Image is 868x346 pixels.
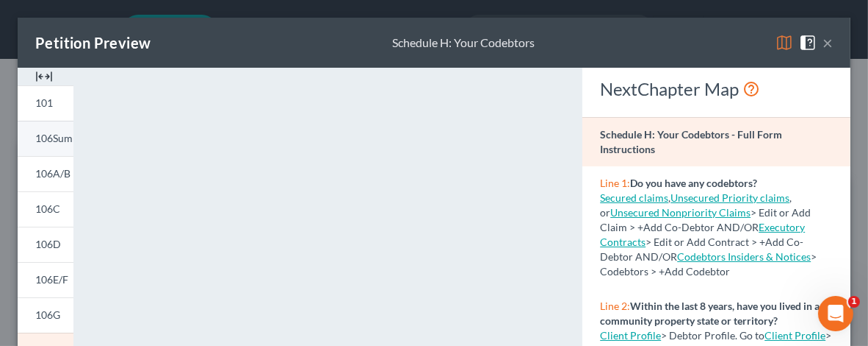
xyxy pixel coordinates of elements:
[670,191,789,204] a: Unsecured Priority claims
[392,35,535,52] div: Schedule H: Your Codebtors
[600,191,670,204] span: ,
[600,128,782,155] strong: Schedule H: Your Codebtors - Full Form Instructions
[610,206,751,219] a: Unsecured Nonpriority Claims
[35,308,60,321] span: 106G
[677,250,811,263] a: Codebtors Insiders & Notices
[600,300,820,327] strong: Within the last 8 years, have you lived in a community property state or territory?
[600,77,833,101] div: NextChapter Map
[18,121,73,156] a: 106Sum
[600,329,661,342] a: Client Profile
[600,177,630,189] span: Line 1:
[600,191,792,219] span: , or
[35,167,70,180] span: 106A/B
[822,34,833,52] button: ×
[18,227,73,262] a: 106D
[818,296,853,331] iframe: Intercom live chat
[35,32,151,53] div: Petition Preview
[35,132,73,144] span: 106Sum
[600,329,764,342] span: > Debtor Profile. Go to
[18,297,73,333] a: 106G
[600,250,817,278] span: > Codebtors > +Add Codebtor
[35,273,68,286] span: 106E/F
[35,202,60,215] span: 106C
[799,34,817,52] img: help-close-5ba153eb36485ed6c1ea00a893f15db1cb9b99d6cae46e1a8edb6c62d00a1a76.svg
[600,221,805,263] span: > Edit or Add Contract > +Add Co-Debtor AND/OR
[600,206,811,233] span: > Edit or Add Claim > +Add Co-Debtor AND/OR
[18,156,73,191] a: 106A/B
[600,191,668,204] a: Secured claims
[600,300,630,312] span: Line 2:
[18,191,73,227] a: 106C
[35,68,53,85] img: expand-e0f6d898513216a626fdd78e52531dac95497ffd26381d4c15ee2fc46db09dca.svg
[764,329,825,342] a: Client Profile
[630,177,757,189] strong: Do you have any codebtors?
[35,238,61,250] span: 106D
[35,96,53,109] span: 101
[848,296,860,308] span: 1
[775,34,793,52] img: map-eea8200ae884c6f1103ae1953ef3d486a96c86aabb227e865a55264e3737af1f.svg
[18,85,73,121] a: 101
[18,262,73,297] a: 106E/F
